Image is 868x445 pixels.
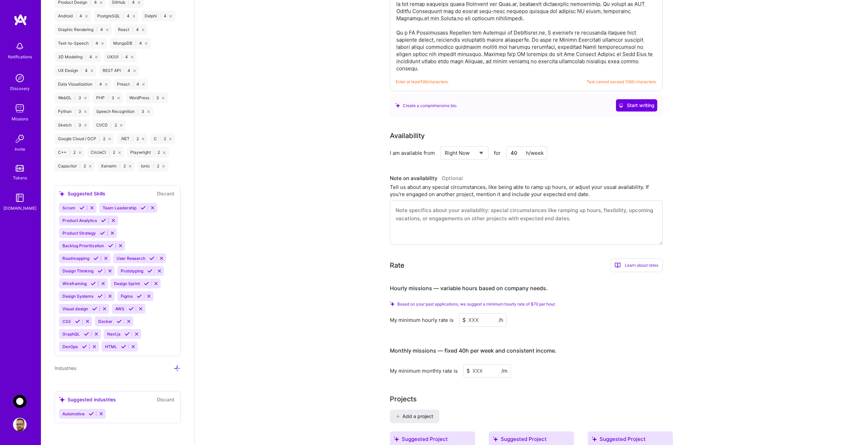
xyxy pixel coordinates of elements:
[108,138,111,140] i: icon Close
[101,281,106,286] i: Reject
[117,319,122,324] i: Accept
[55,133,114,144] div: Google Cloud / GCP 2
[153,150,155,155] span: |
[162,97,164,99] i: icon Close
[62,231,96,236] span: Product Strategy
[84,124,87,127] i: icon Close
[141,11,175,21] div: Delphi 4
[159,256,164,261] i: Reject
[55,24,112,35] div: Graphic Rendering 4
[132,81,134,87] span: |
[106,29,108,31] i: icon Close
[98,161,135,172] div: Xamarin 2
[121,268,143,273] span: Prototyping
[390,149,435,157] div: I am available from
[114,281,140,286] span: Design Sprint
[142,83,145,86] i: icon Close
[462,316,466,324] span: $
[91,41,93,46] span: |
[114,79,148,90] div: Preact 4
[11,395,28,408] a: AnyTeam: Team for AI-Powered Sales Platform
[11,418,28,431] a: User Avatar
[84,110,87,113] i: icon Close
[62,205,75,210] span: Scrum
[89,205,94,210] i: Reject
[118,243,123,248] i: Reject
[394,436,399,442] i: icon SuggestedTeams
[13,40,27,53] img: bell
[10,85,30,92] div: Discovery
[12,115,28,122] div: Missions
[145,42,147,45] i: icon Close
[107,294,113,299] i: Reject
[119,163,121,169] span: |
[131,344,136,349] i: Reject
[100,1,102,4] i: icon Close
[62,411,85,416] span: Automotive
[93,256,99,261] i: Accept
[442,175,463,181] span: Optional
[93,92,123,103] div: PHP 3
[390,131,425,141] div: Availability
[62,256,89,261] span: Roadmapping
[84,331,89,337] i: Accept
[105,344,117,349] span: HTML
[95,56,98,58] i: icon Close
[610,258,663,272] div: Learn about rates
[146,294,151,299] i: Reject
[117,97,120,99] i: icon Close
[390,316,454,324] div: My minimum hourly rate is
[390,285,548,292] h4: Hourly missions — variable hours based on company needs.
[157,268,162,273] i: Reject
[79,151,81,154] i: icon Close
[62,243,104,248] span: Backlog Prioritization
[150,205,155,210] i: Reject
[127,147,169,158] div: Playwright 2
[99,136,100,142] span: |
[8,53,32,60] div: Notifications
[55,51,101,62] div: 3D Modeling 4
[619,102,654,109] span: Start writing
[134,331,139,337] i: Reject
[69,150,71,155] span: |
[85,319,90,324] i: Reject
[390,301,395,306] i: Check
[107,331,120,337] span: Next.js
[118,151,121,154] i: icon Close
[100,231,105,236] i: Accept
[121,54,122,60] span: |
[62,281,87,286] span: Wireframing
[103,256,108,261] i: Reject
[74,122,76,128] span: |
[467,367,470,374] span: $
[82,344,87,349] i: Accept
[62,306,88,311] span: Visual design
[121,344,126,349] i: Accept
[110,38,151,49] div: MongoDB 4
[105,83,107,86] i: icon Close
[126,92,168,103] div: WordPress 3
[115,24,148,35] div: React 4
[150,133,175,144] div: C 2
[459,313,507,327] input: XXX
[55,79,111,90] div: Data Visualization 4
[13,395,27,408] img: AnyTeam: Team for AI-Powered Sales Platform
[62,294,93,299] span: Design Systems
[126,319,131,324] i: Reject
[79,205,85,210] i: Accept
[93,106,153,117] div: Speech Recognition 3
[153,281,159,286] i: Reject
[109,150,110,155] span: |
[137,109,139,114] span: |
[390,367,458,374] div: My minimum monthly rate is
[616,99,657,112] button: Start writing
[98,294,103,299] i: Accept
[81,68,82,73] span: |
[163,151,165,154] i: icon Close
[170,15,172,17] i: icon Close
[59,397,65,402] i: icon SuggestedTeams
[396,78,449,85] span: Enter at least 100 characters.
[99,65,139,76] div: REST API 4
[619,103,623,108] i: icon CrystalBallWhite
[96,27,98,32] span: |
